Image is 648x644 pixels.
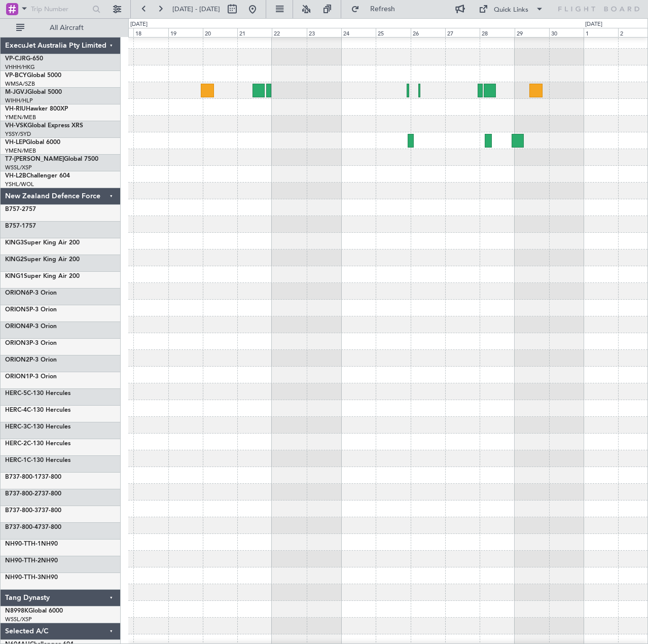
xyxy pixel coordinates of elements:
input: Trip Number [31,2,89,17]
a: ORION1P-3 Orion [5,374,57,380]
a: B757-1757 [5,223,36,229]
span: B757-2 [5,206,25,212]
span: HERC-3 [5,424,27,430]
a: B757-2757 [5,206,36,212]
div: 23 [307,28,341,37]
a: WSSL/XSP [5,616,32,623]
span: M-JGVJ [5,89,27,95]
a: ORION6P-3 Orion [5,290,57,296]
span: VH-VSK [5,123,27,129]
a: YSSY/SYD [5,130,31,138]
span: ORION4 [5,324,29,330]
div: 1 [584,28,618,37]
span: B737-800-3 [5,508,38,514]
a: KING3Super King Air 200 [5,240,80,246]
div: 22 [272,28,306,37]
span: All Aircraft [26,24,107,31]
div: 28 [480,28,514,37]
span: KING1 [5,273,24,279]
div: 29 [515,28,549,37]
a: VHHH/HKG [5,63,35,71]
button: All Aircraft [11,20,110,36]
a: WIHH/HLP [5,97,33,104]
a: VP-BCYGlobal 5000 [5,73,61,79]
a: M-JGVJGlobal 5000 [5,89,62,95]
div: 20 [203,28,237,37]
span: NH90-TTH-2 [5,558,41,564]
span: ORION2 [5,357,29,363]
a: VH-LEPGlobal 6000 [5,139,60,146]
button: Refresh [346,1,407,17]
div: [DATE] [585,20,602,29]
div: 26 [411,28,445,37]
span: ORION3 [5,340,29,346]
span: ORION1 [5,374,29,380]
a: B737-800-4737-800 [5,524,61,530]
div: 25 [376,28,410,37]
span: [DATE] - [DATE] [172,5,220,14]
span: ORION6 [5,290,29,296]
span: VH-RIU [5,106,26,112]
div: [DATE] [130,20,148,29]
span: HERC-4 [5,407,27,413]
a: NH90-TTH-3NH90 [5,575,58,581]
a: HERC-3C-130 Hercules [5,424,70,430]
a: VP-CJRG-650 [5,56,43,62]
a: T7-[PERSON_NAME]Global 7500 [5,156,98,162]
span: KING2 [5,257,24,263]
span: B737-800-4 [5,524,38,530]
span: VH-LEP [5,139,26,146]
a: ORION2P-3 Orion [5,357,57,363]
a: NH90-TTH-1NH90 [5,541,58,547]
a: B737-800-1737-800 [5,474,61,480]
a: HERC-1C-130 Hercules [5,457,70,463]
div: Quick Links [494,5,528,15]
div: 19 [168,28,203,37]
span: HERC-5 [5,390,27,397]
a: VH-L2BChallenger 604 [5,173,70,179]
a: VH-RIUHawker 800XP [5,106,68,112]
a: ORION3P-3 Orion [5,340,57,346]
span: KING3 [5,240,24,246]
a: KING2Super King Air 200 [5,257,80,263]
span: HERC-2 [5,441,27,447]
a: N8998KGlobal 6000 [5,608,63,614]
a: ORION4P-3 Orion [5,324,57,330]
span: HERC-1 [5,457,27,463]
span: B737-800-2 [5,491,38,497]
button: Quick Links [474,1,549,17]
a: HERC-5C-130 Hercules [5,390,70,397]
span: VP-CJR [5,56,26,62]
div: 27 [445,28,480,37]
a: HERC-4C-130 Hercules [5,407,70,413]
a: YSHL/WOL [5,181,34,188]
div: 21 [237,28,272,37]
a: KING1Super King Air 200 [5,273,80,279]
div: 24 [341,28,376,37]
a: B737-800-3737-800 [5,508,61,514]
a: HERC-2C-130 Hercules [5,441,70,447]
span: Refresh [362,6,404,13]
span: B737-800-1 [5,474,38,480]
a: YMEN/MEB [5,114,36,121]
span: ORION5 [5,307,29,313]
a: NH90-TTH-2NH90 [5,558,58,564]
a: WSSL/XSP [5,164,32,171]
span: NH90-TTH-1 [5,541,41,547]
span: B757-1 [5,223,25,229]
span: T7-[PERSON_NAME] [5,156,64,162]
div: 18 [133,28,168,37]
span: NH90-TTH-3 [5,575,41,581]
a: WMSA/SZB [5,80,35,88]
span: N8998K [5,608,28,614]
span: VH-L2B [5,173,26,179]
span: VP-BCY [5,73,27,79]
div: 30 [549,28,584,37]
a: ORION5P-3 Orion [5,307,57,313]
a: YMEN/MEB [5,147,36,155]
a: B737-800-2737-800 [5,491,61,497]
a: VH-VSKGlobal Express XRS [5,123,83,129]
